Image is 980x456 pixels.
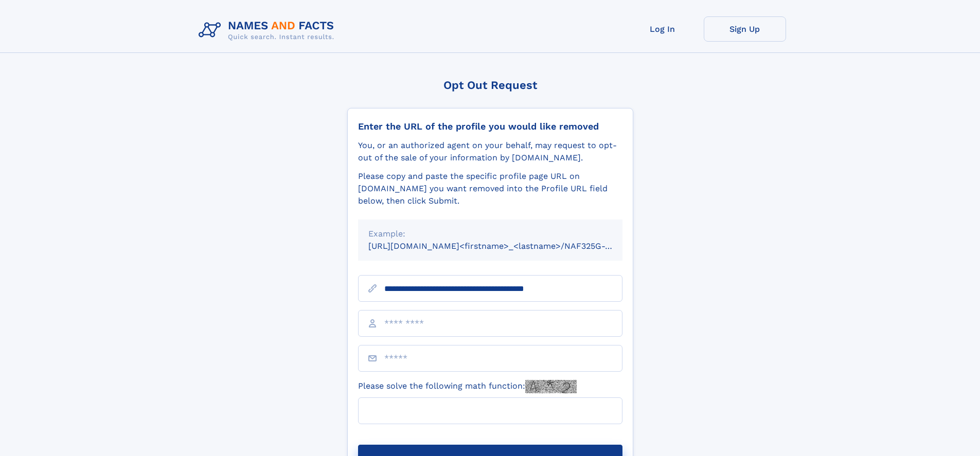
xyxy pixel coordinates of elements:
div: Enter the URL of the profile you would like removed [358,121,622,132]
div: Example: [368,228,612,240]
div: You, or an authorized agent on your behalf, may request to opt-out of the sale of your informatio... [358,139,622,164]
a: Log In [621,16,704,42]
div: Opt Out Request [347,79,633,92]
small: [URL][DOMAIN_NAME]<firstname>_<lastname>/NAF325G-xxxxxxxx [368,241,642,251]
div: Please copy and paste the specific profile page URL on [DOMAIN_NAME] you want removed into the Pr... [358,170,622,207]
a: Sign Up [704,16,786,42]
label: Please solve the following math function: [358,380,577,393]
img: Logo Names and Facts [194,16,343,44]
